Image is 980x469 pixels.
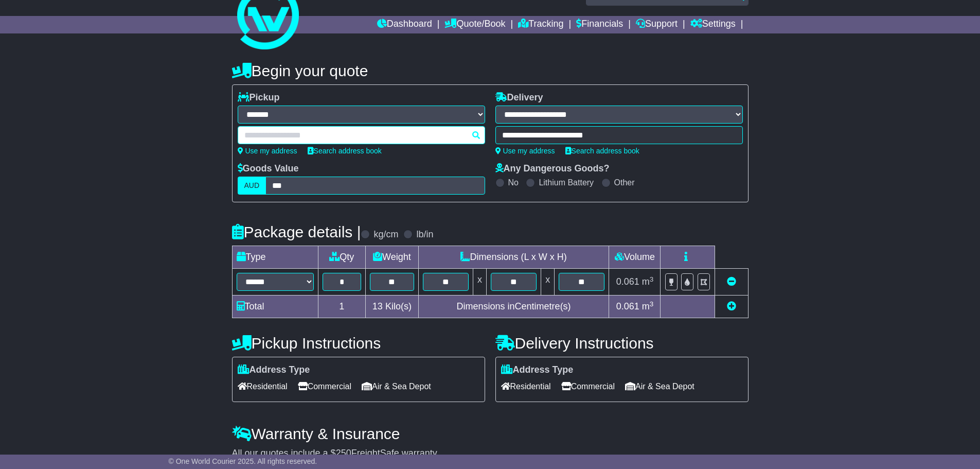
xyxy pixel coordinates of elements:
[416,229,433,240] label: lb/in
[232,223,361,240] h4: Package details |
[169,457,317,465] span: © One World Courier 2025. All rights reserved.
[690,16,736,33] a: Settings
[616,301,639,311] span: 0.061
[561,378,615,394] span: Commercial
[238,364,310,376] label: Address Type
[501,364,574,376] label: Address Type
[495,163,610,175] label: Any Dangerous Goods?
[642,301,654,311] span: m
[614,178,635,187] label: Other
[373,229,398,240] label: kg/cm
[238,92,280,103] label: Pickup
[650,300,654,308] sup: 3
[336,448,351,458] span: 250
[366,246,419,269] td: Weight
[565,147,639,155] a: Search address book
[418,296,609,318] td: Dimensions in Centimetre(s)
[508,178,519,187] label: No
[541,269,555,296] td: x
[366,296,419,318] td: Kilo(s)
[418,246,609,269] td: Dimensions (L x W x H)
[232,246,318,269] td: Type
[576,16,623,33] a: Financials
[444,16,505,33] a: Quote/Book
[238,378,288,394] span: Residential
[232,448,749,459] div: All our quotes include a $ FreightSafe warranty.
[727,276,736,287] a: Remove this item
[636,16,678,33] a: Support
[495,92,543,103] label: Delivery
[318,296,366,318] td: 1
[539,178,594,187] label: Lithium Battery
[238,163,299,175] label: Goods Value
[232,296,318,318] td: Total
[650,275,654,283] sup: 3
[501,378,551,394] span: Residential
[372,301,383,311] span: 13
[318,246,366,269] td: Qty
[495,335,749,352] h4: Delivery Instructions
[616,276,639,287] span: 0.061
[625,378,694,394] span: Air & Sea Depot
[238,126,485,144] typeahead: Please provide city
[362,378,431,394] span: Air & Sea Depot
[232,425,749,442] h4: Warranty & Insurance
[238,147,297,155] a: Use my address
[727,301,736,311] a: Add new item
[473,269,486,296] td: x
[377,16,432,33] a: Dashboard
[518,16,563,33] a: Tracking
[495,147,555,155] a: Use my address
[308,147,382,155] a: Search address book
[232,62,749,79] h4: Begin your quote
[298,378,351,394] span: Commercial
[238,177,266,195] label: AUD
[232,335,485,352] h4: Pickup Instructions
[642,276,654,287] span: m
[609,246,661,269] td: Volume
